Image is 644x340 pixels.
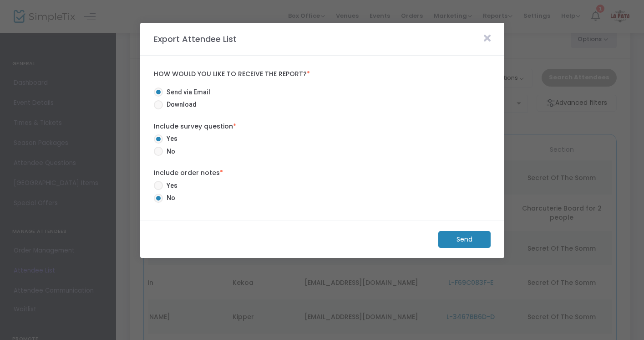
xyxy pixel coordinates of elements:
span: Download [163,100,197,109]
label: Include order notes [154,168,491,178]
m-button: Send [438,231,491,248]
span: No [163,193,175,203]
label: Include survey question [154,122,491,131]
m-panel-title: Export Attendee List [149,33,241,45]
span: Yes [163,134,177,144]
span: No [163,147,175,156]
span: Send via Email [163,88,210,97]
span: Yes [163,181,177,191]
m-panel-header: Export Attendee List [140,23,504,56]
label: How would you like to receive the report? [154,70,491,78]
